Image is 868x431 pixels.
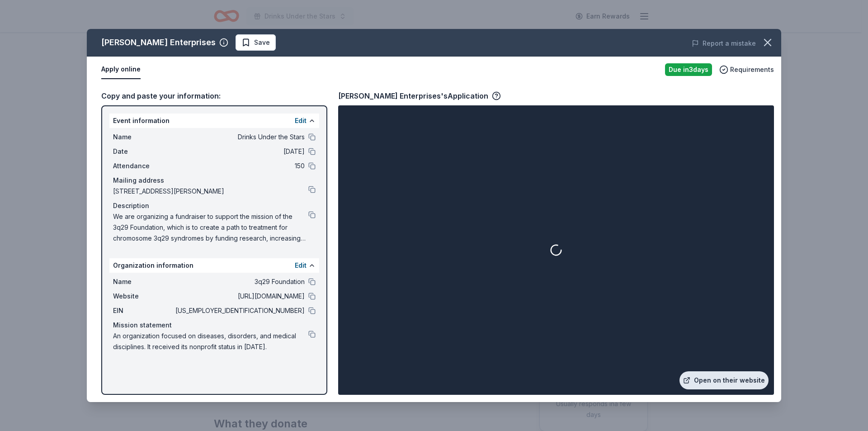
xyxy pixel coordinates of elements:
button: Requirements [719,64,774,75]
span: Requirements [730,64,774,75]
button: Report a mistake [692,38,756,49]
span: An organization focused on diseases, disorders, and medical disciplines. It received its nonprofi... [113,331,308,352]
span: EIN [113,305,174,316]
span: Date [113,146,174,157]
span: Website [113,291,174,302]
div: Event information [109,114,319,128]
div: [PERSON_NAME] Enterprises [101,35,216,50]
button: Edit [295,115,307,126]
span: We are organizing a fundraiser to support the mission of the 3q29 Foundation, which is to create ... [113,211,308,244]
span: [URL][DOMAIN_NAME] [174,291,305,302]
span: Attendance [113,161,174,171]
span: 150 [174,161,305,171]
span: [STREET_ADDRESS][PERSON_NAME] [113,186,308,197]
span: Drinks Under the Stars [174,132,305,142]
span: Name [113,276,174,287]
button: Save [236,34,276,51]
span: [DATE] [174,146,305,157]
div: Mailing address [113,175,316,186]
div: Description [113,200,316,211]
div: Mission statement [113,320,316,331]
div: Organization information [109,258,319,273]
a: Open on their website [679,371,769,389]
span: 3q29 Foundation [174,276,305,287]
span: Name [113,132,174,142]
div: Due in 3 days [665,63,712,76]
button: Edit [295,260,307,271]
span: Save [254,37,270,48]
span: [US_EMPLOYER_IDENTIFICATION_NUMBER] [174,305,305,316]
div: Copy and paste your information: [101,90,327,102]
div: [PERSON_NAME] Enterprises's Application [338,90,501,102]
button: Apply online [101,60,141,79]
